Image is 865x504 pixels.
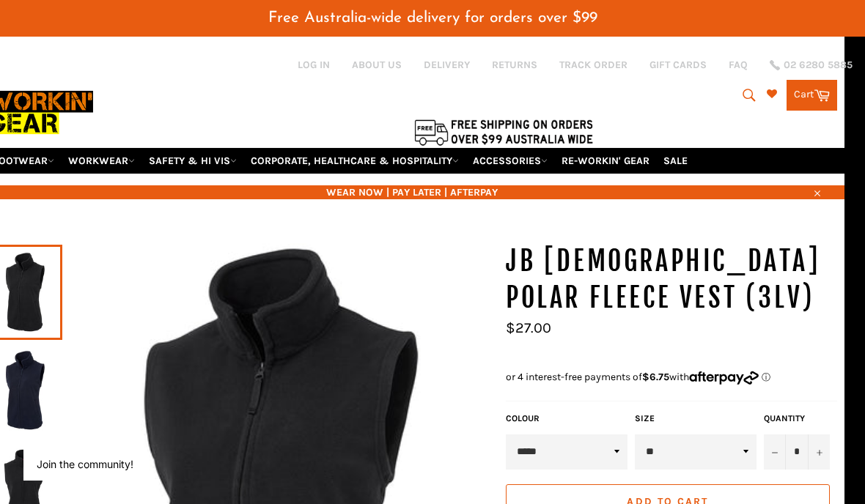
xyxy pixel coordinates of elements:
[506,319,551,336] span: $27.00
[245,148,465,174] a: CORPORATE, HEALTHCARE & HOSPITALITY
[506,412,627,425] label: COLOUR
[37,458,133,470] button: Join the community!
[770,60,853,70] a: 02 6280 5885
[808,434,830,470] button: Increase item quantity by one
[556,148,655,174] a: RE-WORKIN' GEAR
[729,58,748,72] a: FAQ
[424,58,470,72] a: DELIVERY
[492,58,537,72] a: RETURNS
[298,59,330,71] a: Log in
[467,148,553,174] a: ACCESSORIES
[787,80,837,111] a: Cart
[559,58,627,72] a: TRACK ORDER
[412,116,595,147] img: Flat $9.95 shipping Australia wide
[506,243,837,316] h1: JB [DEMOGRAPHIC_DATA] Polar Fleece Vest (3LV)
[764,434,786,470] button: Reduce item quantity by one
[764,412,830,425] label: Quantity
[658,148,693,174] a: SALE
[784,60,853,70] span: 02 6280 5885
[649,58,707,72] a: GIFT CARDS
[635,412,757,425] label: Size
[62,148,141,174] a: WORKWEAR
[143,148,243,174] a: SAFETY & HI VIS
[352,58,402,72] a: ABOUT US
[268,10,597,26] span: Free Australia-wide delivery for orders over $99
